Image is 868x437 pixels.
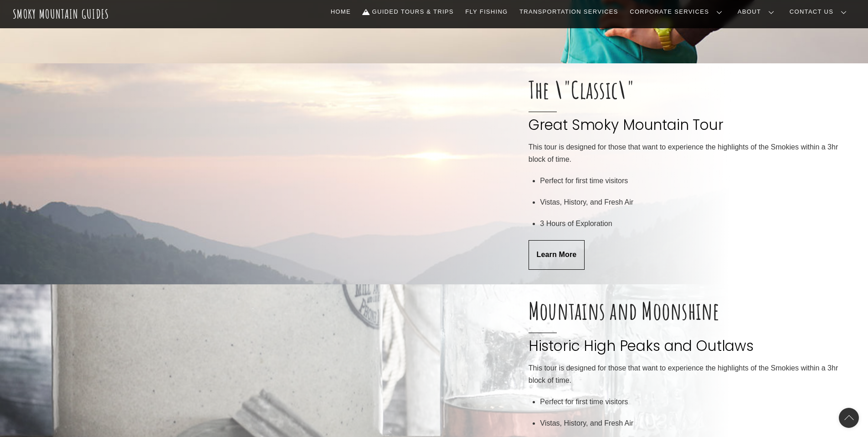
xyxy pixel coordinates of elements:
[516,2,621,21] a: Transportation Services
[734,2,781,21] a: About
[529,323,853,355] span: Historic High Peaks and Outlaws
[540,218,853,230] p: 3 Hours of Exploration
[540,396,853,408] p: Perfect for first time visitors
[540,417,853,429] p: Vistas, History, and Fresh Air
[529,362,853,386] p: This tour is designed for those that want to experience the highlights of the Smokies within a 3h...
[13,6,109,21] a: Smoky Mountain Guides
[359,2,457,21] a: Guided Tours & Trips
[327,2,354,21] a: Home
[529,141,853,165] p: This tour is designed for those that want to experience the highlights of the Smokies within a 3h...
[537,250,577,260] span: Learn More
[540,175,853,187] p: Perfect for first time visitors
[529,240,585,270] a: Learn More
[529,102,853,134] span: Great Smoky Mountain Tour
[626,2,729,21] a: Corporate Services
[786,2,854,21] a: Contact Us
[540,196,853,208] p: Vistas, History, and Fresh Air
[529,299,853,323] span: Mountains and Moonshine
[529,78,853,102] span: The \"Classic\"
[462,2,511,21] a: Fly Fishing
